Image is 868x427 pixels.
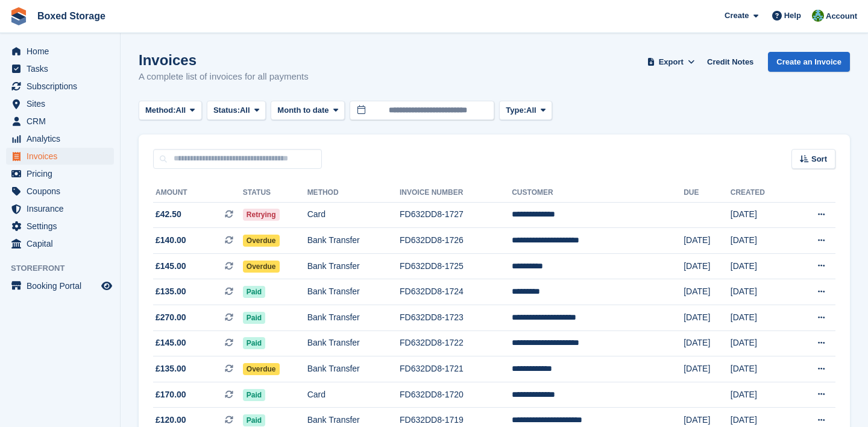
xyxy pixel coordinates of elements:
[240,104,250,116] span: All
[243,414,265,426] span: Paid
[526,104,536,116] span: All
[27,148,99,165] span: Invoices
[243,183,307,203] th: Status
[10,7,28,25] img: stora-icon-8386f47178a22dfd0bd8f6a31ec36ba5ce8667c1dd55bd0f319d3a0aa187defe.svg
[156,362,186,375] span: £135.00
[784,10,801,22] span: Help
[307,228,400,254] td: Bank Transfer
[156,311,186,324] span: £270.00
[506,104,526,116] span: Type:
[243,209,280,221] span: Retrying
[243,363,280,375] span: Overdue
[307,331,400,356] td: Bank Transfer
[731,331,791,356] td: [DATE]
[684,279,731,305] td: [DATE]
[243,389,265,401] span: Paid
[307,253,400,279] td: Bank Transfer
[731,228,791,254] td: [DATE]
[243,286,265,298] span: Paid
[156,208,181,221] span: £42.50
[27,183,99,200] span: Coupons
[731,253,791,279] td: [DATE]
[139,101,202,121] button: Method: All
[27,43,99,60] span: Home
[243,312,265,324] span: Paid
[27,95,99,112] span: Sites
[153,183,243,203] th: Amount
[27,60,99,77] span: Tasks
[307,382,400,408] td: Card
[512,183,684,203] th: Customer
[6,277,114,294] a: menu
[307,305,400,331] td: Bank Transfer
[156,337,186,349] span: £145.00
[400,183,512,203] th: Invoice Number
[684,228,731,254] td: [DATE]
[400,228,512,254] td: FD632DD8-1726
[213,104,240,116] span: Status:
[6,60,114,77] a: menu
[27,165,99,182] span: Pricing
[400,305,512,331] td: FD632DD8-1723
[6,165,114,182] a: menu
[27,78,99,95] span: Subscriptions
[400,202,512,228] td: FD632DD8-1727
[307,183,400,203] th: Method
[731,382,791,408] td: [DATE]
[811,153,827,165] span: Sort
[659,56,684,68] span: Export
[6,95,114,112] a: menu
[243,261,280,273] span: Overdue
[499,101,552,121] button: Type: All
[307,279,400,305] td: Bank Transfer
[156,388,186,401] span: £170.00
[156,414,186,426] span: £120.00
[156,234,186,247] span: £140.00
[27,235,99,252] span: Capital
[684,253,731,279] td: [DATE]
[731,279,791,305] td: [DATE]
[684,305,731,331] td: [DATE]
[307,202,400,228] td: Card
[156,285,186,298] span: £135.00
[11,262,120,274] span: Storefront
[156,260,186,273] span: £145.00
[644,52,697,72] button: Export
[27,218,99,235] span: Settings
[27,277,99,294] span: Booking Portal
[826,10,857,22] span: Account
[812,10,824,22] img: Tobias Butler
[702,52,758,72] a: Credit Notes
[725,10,749,22] span: Create
[684,356,731,382] td: [DATE]
[684,183,731,203] th: Due
[243,337,265,349] span: Paid
[400,279,512,305] td: FD632DD8-1724
[6,148,114,165] a: menu
[6,183,114,200] a: menu
[307,356,400,382] td: Bank Transfer
[731,305,791,331] td: [DATE]
[6,113,114,130] a: menu
[731,202,791,228] td: [DATE]
[99,279,114,293] a: Preview store
[33,6,110,26] a: Boxed Storage
[684,331,731,356] td: [DATE]
[145,104,176,116] span: Method:
[6,43,114,60] a: menu
[768,52,850,72] a: Create an Invoice
[400,382,512,408] td: FD632DD8-1720
[27,200,99,217] span: Insurance
[731,356,791,382] td: [DATE]
[6,218,114,235] a: menu
[27,130,99,147] span: Analytics
[277,104,329,116] span: Month to date
[243,235,280,247] span: Overdue
[400,356,512,382] td: FD632DD8-1721
[176,104,186,116] span: All
[139,52,309,68] h1: Invoices
[139,70,309,84] p: A complete list of invoices for all payments
[27,113,99,130] span: CRM
[6,235,114,252] a: menu
[6,78,114,95] a: menu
